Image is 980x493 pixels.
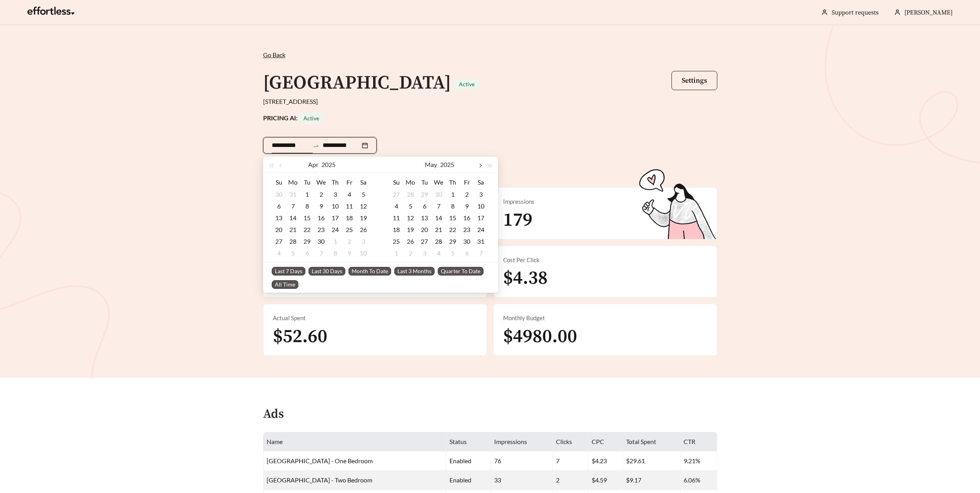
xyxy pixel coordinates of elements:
a: Support requests [832,9,879,16]
td: 2025-05-11 [389,212,403,224]
td: 2025-05-15 [446,212,460,224]
div: 31 [288,190,298,199]
button: 2025 [440,157,454,172]
div: 30 [274,190,283,199]
div: 18 [345,213,354,223]
td: 2025-05-30 [460,236,474,247]
td: 2025-06-06 [460,247,474,259]
div: 10 [359,248,368,258]
div: 28 [288,237,298,246]
td: 2025-05-05 [403,200,417,212]
td: 2025-05-29 [446,236,460,247]
td: 2025-06-02 [403,247,417,259]
td: 2025-05-10 [356,247,370,259]
td: $29.61 [623,451,680,471]
div: 6 [420,201,429,211]
td: 2025-05-02 [342,236,356,247]
div: 22 [448,225,457,234]
div: 28 [434,237,443,246]
div: 9 [462,201,471,211]
div: 30 [462,237,471,246]
th: Th [328,176,342,188]
td: 2025-04-29 [300,236,314,247]
td: 33 [491,471,553,490]
div: 29 [420,190,429,199]
th: Sa [474,176,488,188]
span: $4980.00 [503,325,577,348]
th: Th [446,176,460,188]
div: 11 [392,213,401,223]
td: 6.06% [680,471,717,490]
td: 2025-05-24 [474,224,488,236]
div: 5 [406,201,415,211]
td: 2025-04-28 [403,188,417,200]
td: 2025-05-12 [403,212,417,224]
h4: Ads [263,408,284,421]
td: 2025-04-17 [328,212,342,224]
button: 2025 [321,157,336,172]
td: 2025-04-19 [356,212,370,224]
td: 2025-04-28 [286,236,300,247]
td: 2 [553,471,588,490]
div: 12 [359,201,368,211]
td: 2025-05-10 [474,200,488,212]
div: 23 [462,225,471,234]
div: 1 [302,190,312,199]
span: swap-right [312,142,319,149]
div: 16 [462,213,471,223]
div: 29 [302,237,312,246]
div: [STREET_ADDRESS] [263,97,717,106]
div: 8 [330,248,340,258]
div: 20 [274,225,283,234]
th: We [431,176,446,188]
td: 2025-05-21 [431,224,446,236]
th: Clicks [553,432,588,451]
span: 179 [503,208,532,232]
th: Total Spent [623,432,680,451]
div: Impressions [503,197,707,206]
div: 5 [448,248,457,258]
td: 2025-04-01 [300,188,314,200]
div: 5 [288,248,298,258]
div: 3 [476,190,485,199]
div: 24 [476,225,485,234]
td: 2025-06-05 [446,247,460,259]
span: Last 30 Days [309,267,345,275]
div: 19 [359,213,368,223]
td: 2025-06-07 [474,247,488,259]
div: 27 [392,190,401,199]
td: 2025-05-09 [460,200,474,212]
td: 2025-04-22 [300,224,314,236]
td: 2025-05-22 [446,224,460,236]
div: 17 [330,213,340,223]
td: 2025-05-08 [446,200,460,212]
td: 2025-05-01 [328,236,342,247]
div: 1 [330,237,340,246]
th: Su [272,176,286,188]
td: 2025-05-04 [272,247,286,259]
th: Fr [460,176,474,188]
div: 12 [406,213,415,223]
div: 25 [345,225,354,234]
div: 4 [434,248,443,258]
td: 2025-04-02 [314,188,328,200]
td: 2025-04-10 [328,200,342,212]
div: 13 [274,213,283,223]
div: 7 [316,248,326,258]
td: 2025-04-24 [328,224,342,236]
td: 2025-04-27 [272,236,286,247]
td: 2025-03-31 [286,188,300,200]
th: Fr [342,176,356,188]
td: 2025-04-03 [328,188,342,200]
span: CPC [592,438,604,445]
td: 2025-05-07 [431,200,446,212]
td: 2025-05-16 [460,212,474,224]
td: 2025-04-18 [342,212,356,224]
td: 2025-04-14 [286,212,300,224]
span: CTR [684,438,695,445]
div: 2 [316,190,326,199]
div: 4 [345,190,354,199]
button: Apr [308,157,318,172]
td: 2025-04-15 [300,212,314,224]
span: [GEOGRAPHIC_DATA] - One Bedroom [267,457,373,464]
